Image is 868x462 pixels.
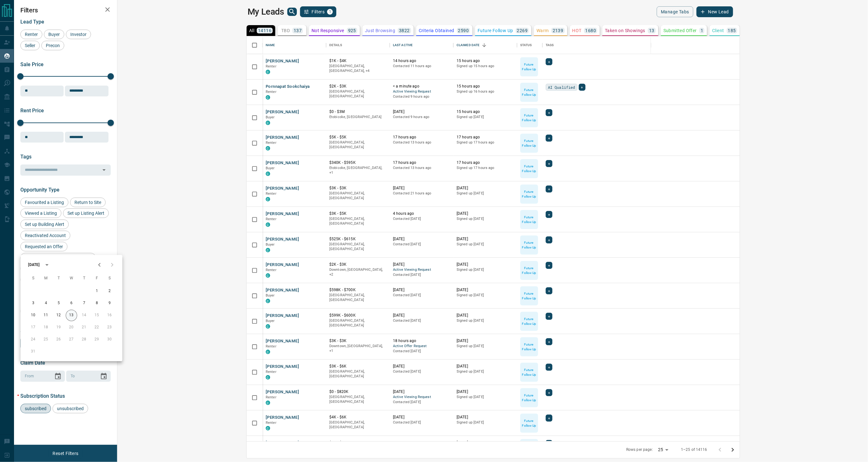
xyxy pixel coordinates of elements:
p: [GEOGRAPHIC_DATA], [GEOGRAPHIC_DATA] [329,420,387,430]
p: 14 hours ago [393,58,450,64]
p: Future Follow Up [521,367,537,377]
p: [DATE] [457,236,514,242]
button: 8 [91,298,103,309]
p: [DATE] [457,415,514,420]
button: [PERSON_NAME] [266,389,299,395]
p: 15 hours ago [457,84,514,89]
div: Investor [66,30,91,39]
span: Set up Listing Alert [65,211,107,216]
button: [PERSON_NAME] [266,415,299,421]
span: Saturday [104,272,115,285]
span: + [548,313,550,319]
span: + [548,186,550,192]
p: $0 - $820K [329,389,387,395]
p: [DATE] [457,364,514,369]
button: [PERSON_NAME] [266,185,299,192]
p: Future Follow Up [521,189,537,199]
span: Renter [23,32,40,37]
div: + [546,440,552,447]
p: Future Follow Up [521,164,537,173]
p: [GEOGRAPHIC_DATA], [GEOGRAPHIC_DATA] [329,293,387,303]
div: condos.ca [266,222,270,227]
span: + [548,440,550,447]
p: 15 hours ago [457,109,514,115]
span: Monday [40,272,52,285]
span: + [548,160,550,167]
span: Buyer [266,166,275,170]
span: Renter [266,395,276,399]
div: Set up Listing Alert [63,208,109,218]
span: + [548,211,550,218]
div: + [546,338,552,345]
p: Signed up [DATE] [457,242,514,247]
p: [GEOGRAPHIC_DATA], [GEOGRAPHIC_DATA] [329,369,387,379]
p: $0 - $3M [329,109,387,115]
div: Claimed Date [453,36,517,54]
button: [PERSON_NAME] [266,440,299,446]
p: $3K - $3K [329,185,387,191]
p: Signed up 17 hours ago [457,140,514,145]
p: [DATE] [457,313,514,318]
button: [PERSON_NAME] [266,262,299,268]
button: Open [100,165,108,174]
p: Future Follow Up [521,418,537,428]
div: Reactivated Account [20,231,70,240]
button: Choose date [97,370,110,383]
p: [GEOGRAPHIC_DATA], [GEOGRAPHIC_DATA] [329,89,387,99]
p: Signed up [DATE] [457,216,514,221]
span: Active Viewing Request [393,395,450,400]
button: Previous month [93,259,106,271]
p: [DATE] [393,415,450,420]
p: Warm [536,28,549,33]
span: Investor [68,32,89,37]
span: unsubscribed [55,406,86,411]
span: Subscription Status [20,393,65,399]
p: $598K - $700K [329,287,387,293]
span: Wednesday [66,272,77,285]
p: 4 hours ago [393,211,450,216]
p: 13 [649,28,654,33]
button: Manage Tabs [657,6,693,17]
button: 1 [91,286,103,297]
span: Buyer [266,115,275,119]
p: Submitted Offer [663,28,697,33]
p: [GEOGRAPHIC_DATA], [GEOGRAPHIC_DATA] [329,216,387,226]
span: Renter [266,192,276,196]
div: + [579,84,585,91]
span: Claim Date [20,360,45,366]
div: Claimed Date [457,36,480,54]
div: + [546,160,552,167]
p: Future Follow Up [521,317,537,326]
div: condos.ca [266,324,270,329]
p: Contacted [DATE] [393,242,450,247]
div: condos.ca [266,95,270,100]
span: Renter [266,64,276,68]
div: + [546,415,552,422]
p: [DATE] [393,389,450,395]
p: Contacted 9 hours ago [393,94,450,99]
p: Contacted 13 hours ago [393,140,450,145]
div: condos.ca [266,299,270,303]
p: [DATE] [393,185,450,191]
span: Viewed a Listing [23,211,59,216]
p: $3K - $5K [329,211,387,216]
div: Seller [20,41,40,50]
div: condos.ca [266,426,270,430]
span: + [548,288,550,294]
p: < a minute ago [393,84,450,89]
p: [DATE] [393,287,450,293]
p: Toronto [329,344,387,353]
p: [GEOGRAPHIC_DATA], [GEOGRAPHIC_DATA] [329,242,387,252]
div: Tags [546,36,554,54]
span: Buyer [46,32,62,37]
div: condos.ca [266,273,270,278]
div: Return to Site [70,198,106,207]
div: Name [266,36,275,54]
p: Contacted 13 hours ago [393,165,450,171]
p: $2K - $3K [329,84,387,89]
span: Reactivated Account [23,233,68,238]
p: Contacted 9 hours ago [393,115,450,120]
p: [DATE] [457,262,514,267]
span: + [548,59,550,65]
button: Filters1 [300,6,337,17]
